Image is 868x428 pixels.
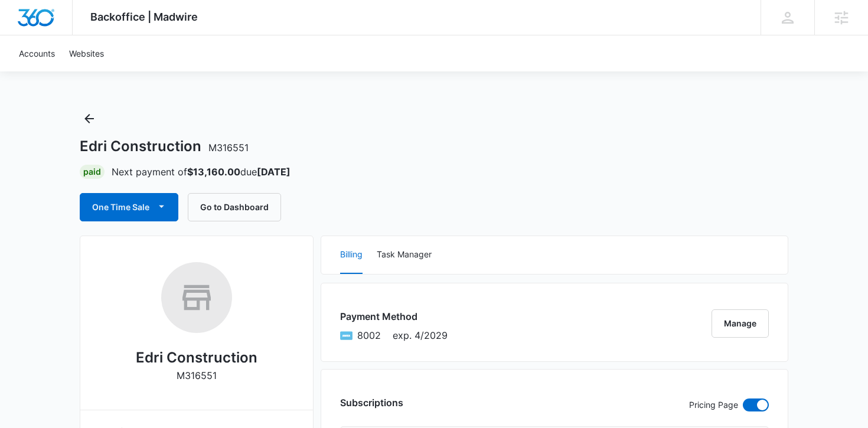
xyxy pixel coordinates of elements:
[208,142,249,153] span: M316551
[12,35,62,71] a: Accounts
[62,35,111,71] a: Websites
[393,328,448,342] span: exp. 4/2029
[377,236,432,274] button: Task Manager
[188,193,281,221] button: Go to Dashboard
[80,109,99,128] button: Back
[257,166,291,178] strong: [DATE]
[187,166,240,178] strong: $13,160.00
[80,193,178,221] button: One Time Sale
[712,309,769,338] button: Manage
[340,396,403,410] h3: Subscriptions
[689,398,738,411] p: Pricing Page
[90,11,198,23] span: Backoffice | Madwire
[80,138,249,155] h1: Edri Construction
[340,236,363,274] button: Billing
[80,165,105,179] div: Paid
[340,309,448,324] h3: Payment Method
[136,347,257,368] h2: Edri Construction
[112,165,291,179] p: Next payment of due
[357,328,381,342] span: American Express ending with
[177,368,217,383] p: M316551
